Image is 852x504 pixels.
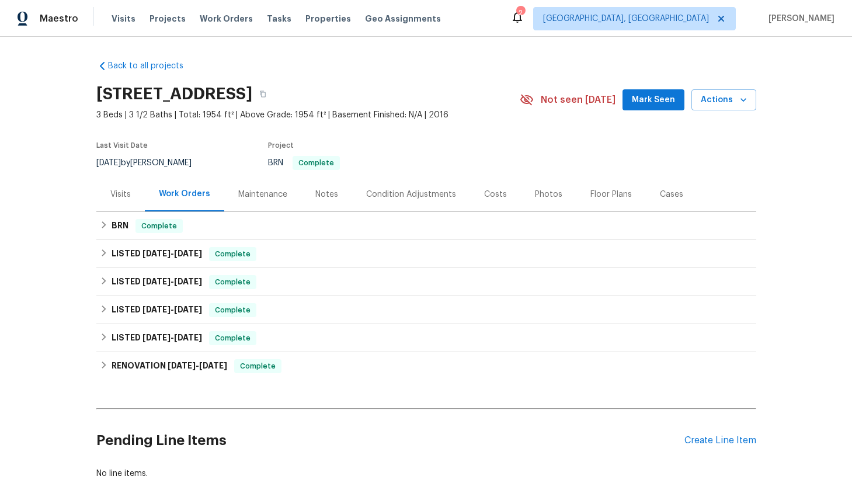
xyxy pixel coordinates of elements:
span: [DATE] [199,362,227,370]
span: Complete [235,360,280,372]
span: [GEOGRAPHIC_DATA], [GEOGRAPHIC_DATA] [543,13,709,25]
span: Actions [701,93,747,107]
h6: LISTED [112,275,202,289]
span: Complete [210,304,255,316]
button: Actions [691,89,756,111]
h6: LISTED [112,247,202,261]
span: [DATE] [174,333,202,342]
h6: RENOVATION [112,359,227,373]
div: LISTED [DATE]-[DATE]Complete [96,324,756,352]
span: Work Orders [200,13,253,25]
span: [DATE] [96,159,121,167]
span: [DATE] [142,305,171,314]
span: - [142,305,202,314]
div: by [PERSON_NAME] [96,156,206,170]
span: [DATE] [142,277,171,286]
span: [DATE] [142,333,171,342]
div: LISTED [DATE]-[DATE]Complete [96,296,756,324]
div: Photos [535,189,562,200]
div: LISTED [DATE]-[DATE]Complete [96,268,756,296]
span: Complete [137,220,182,232]
span: Not seen [DATE] [541,94,615,106]
div: Cases [660,189,683,200]
div: Visits [110,189,131,200]
h6: BRN [112,219,128,233]
span: Complete [210,276,255,288]
span: Complete [210,332,255,344]
div: Notes [315,189,338,200]
div: Condition Adjustments [366,189,456,200]
span: Visits [112,13,135,25]
h6: LISTED [112,303,202,317]
div: No line items. [96,468,756,479]
span: Maestro [40,13,78,25]
h6: LISTED [112,331,202,345]
div: BRN Complete [96,212,756,240]
div: Maintenance [238,189,287,200]
span: BRN [268,159,340,167]
span: Complete [294,159,339,166]
h2: [STREET_ADDRESS] [96,88,252,100]
span: - [142,333,202,342]
div: Work Orders [159,188,210,200]
span: - [168,362,227,370]
span: Project [268,142,294,149]
div: Costs [484,189,507,200]
button: Copy Address [252,84,273,105]
span: Properties [305,13,351,25]
button: Mark Seen [623,89,684,111]
span: 3 Beds | 3 1/2 Baths | Total: 1954 ft² | Above Grade: 1954 ft² | Basement Finished: N/A | 2016 [96,109,520,121]
span: [PERSON_NAME] [764,13,834,25]
span: [DATE] [174,305,202,314]
div: RENOVATION [DATE]-[DATE]Complete [96,352,756,380]
span: Complete [210,248,255,260]
span: Mark Seen [632,93,675,107]
span: - [142,249,202,258]
span: [DATE] [168,362,196,370]
span: Last Visit Date [96,142,148,149]
span: - [142,277,202,286]
span: [DATE] [174,277,202,286]
span: [DATE] [142,249,171,258]
span: Projects [149,13,186,25]
span: Tasks [267,15,291,23]
a: Back to all projects [96,60,208,72]
span: [DATE] [174,249,202,258]
div: Floor Plans [590,189,632,200]
h2: Pending Line Items [96,413,684,468]
div: 2 [516,7,524,19]
div: Create Line Item [684,435,756,446]
div: LISTED [DATE]-[DATE]Complete [96,240,756,268]
span: Geo Assignments [365,13,441,25]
